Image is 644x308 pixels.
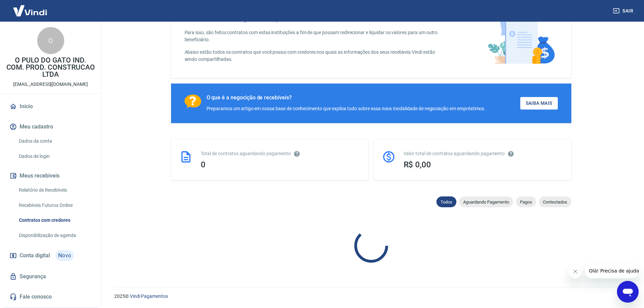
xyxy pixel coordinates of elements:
[8,289,93,304] a: Fale conosco
[207,105,486,112] div: Preparamos um artigo em nossa base de conhecimento que explica tudo sobre essa nova modalidade de...
[185,29,446,43] p: Para isso, são feitos contratos com estas instituições a fim de que possam redirecionar e liquida...
[16,149,93,163] a: Dados de login
[516,199,536,205] span: Pagos
[539,199,571,205] span: Contestados
[16,229,93,242] a: Disponibilização de agenda
[201,150,360,157] div: Total de contratos aguardando pagamento
[436,196,456,207] div: Todos
[16,134,93,148] a: Dados da conta
[8,168,93,183] button: Meus recebíveis
[436,199,456,205] span: Todos
[16,213,93,227] a: Contratos com credores
[4,5,57,10] span: Olá! Precisa de ajuda?
[459,196,513,207] div: Aguardando Pagamento
[207,94,486,101] div: O que é a negocição de recebíveis?
[8,269,93,284] a: Segurança
[130,293,168,299] a: Vindi Pagamentos
[16,198,93,212] a: Recebíveis Futuros Online
[569,265,582,278] iframe: Fechar mensagem
[201,160,360,169] div: 0
[185,94,201,108] img: Ícone com um ponto de interrogação.
[5,57,96,78] p: O PULO DO GATO IND. COM. PROD. CONSTRUCAO LTDA
[539,196,571,207] div: Contestados
[185,49,446,63] p: Abaixo estão todos os contratos que você possui com credores nos quais as informações dos seus re...
[55,250,74,261] span: Novo
[520,97,558,110] a: Saiba Mais
[37,27,64,54] div: O
[585,263,639,278] iframe: Mensagem da empresa
[8,99,93,114] a: Início
[484,9,558,67] img: main-image.9f1869c469d712ad33ce.png
[507,150,514,157] svg: O valor comprometido não se refere a pagamentos pendentes na Vindi e sim como garantia a outras i...
[293,150,300,157] svg: Esses contratos não se referem à Vindi, mas sim a outras instituições.
[617,281,639,303] iframe: Botão para abrir a janela de mensagens
[8,119,93,134] button: Meu cadastro
[8,247,93,264] a: Conta digitalNovo
[404,160,431,169] span: R$ 0,00
[20,251,50,260] span: Conta digital
[13,81,88,88] p: [EMAIL_ADDRESS][DOMAIN_NAME]
[516,196,536,207] div: Pagos
[114,293,628,300] p: 2025 ©
[612,5,636,17] button: Sair
[8,0,52,21] img: Vindi
[459,199,513,205] span: Aguardando Pagamento
[404,150,563,157] div: Valor total de contratos aguardando pagamento
[16,183,93,197] a: Relatório de Recebíveis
